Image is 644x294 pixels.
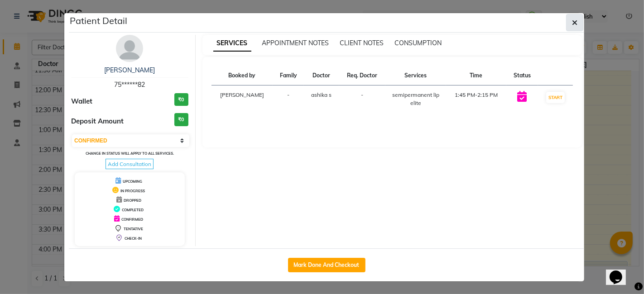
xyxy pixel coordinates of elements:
span: TENTATIVE [124,227,143,231]
span: IN PROGRESS [120,189,145,193]
span: DROPPED [124,198,141,203]
a: [PERSON_NAME] [104,66,155,74]
button: START [546,92,565,103]
td: 1:45 PM-2:15 PM [446,85,506,113]
th: Status [506,66,538,85]
th: Time [446,66,506,85]
span: APPOINTMENT NOTES [262,39,329,47]
img: avatar [116,35,143,62]
h3: ₹0 [174,93,188,106]
span: CONFIRMED [121,217,143,222]
div: semipermanent lip elite [391,91,441,107]
th: Family [273,66,304,85]
span: CONSUMPTION [395,39,442,47]
span: SERVICES [213,35,251,52]
span: UPCOMING [123,179,142,184]
span: ashika s [312,91,332,98]
span: Add Consultation [106,159,154,169]
span: Wallet [71,96,92,107]
span: COMPLETED [122,208,144,212]
th: Booked by [211,66,273,85]
button: Mark Done And Checkout [288,258,365,272]
td: - [339,85,385,113]
iframe: chat widget [606,258,635,285]
span: Deposit Amount [71,116,124,127]
td: [PERSON_NAME] [211,85,273,113]
span: CHECK-IN [125,236,142,241]
h3: ₹0 [174,113,188,126]
th: Services [385,66,446,85]
th: Doctor [304,66,339,85]
span: CLIENT NOTES [340,39,384,47]
th: Req. Doctor [339,66,385,85]
h5: Patient Detail [70,14,127,28]
small: Change in status will apply to all services. [86,151,174,156]
td: - [273,85,304,113]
